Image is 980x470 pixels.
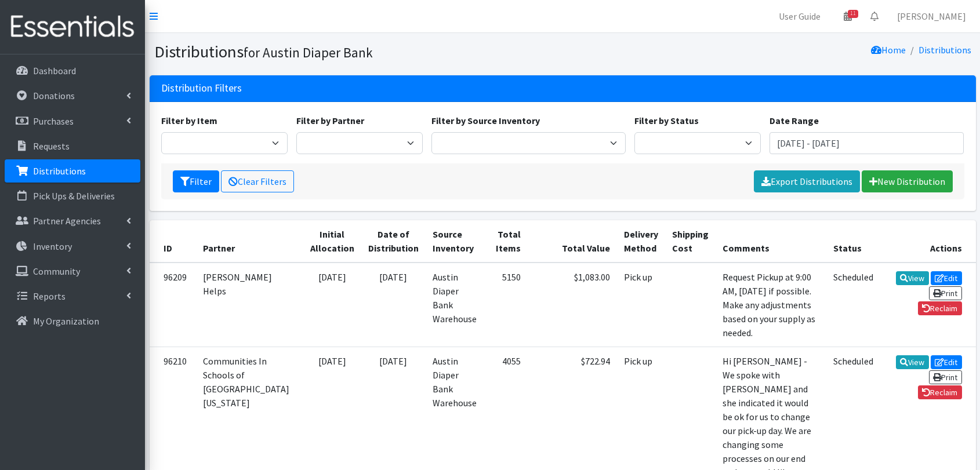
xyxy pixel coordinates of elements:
[484,220,528,263] th: Total Items
[431,114,540,127] label: Filter by Source Inventory
[5,209,140,232] a: Partner Agencies
[770,114,819,127] label: Date Range
[196,220,303,263] th: Partner
[361,263,426,347] td: [DATE]
[888,5,975,28] a: [PERSON_NAME]
[617,263,665,347] td: Pick up
[33,315,99,327] p: My Organization
[161,82,242,94] h3: Distribution Filters
[880,220,976,263] th: Actions
[617,220,665,263] th: Delivery Method
[161,114,217,127] label: Filter by Item
[834,5,861,28] a: 11
[754,170,860,192] a: Export Distributions
[862,170,953,192] a: New Distribution
[221,170,294,192] a: Clear Filters
[150,220,196,263] th: ID
[303,263,361,347] td: [DATE]
[5,8,140,46] img: HumanEssentials
[33,265,80,277] p: Community
[918,385,962,399] a: Reclaim
[634,114,699,127] label: Filter by Status
[929,286,962,300] a: Print
[484,263,528,347] td: 5150
[5,285,140,308] a: Reports
[528,263,617,347] td: $1,083.00
[33,290,66,302] p: Reports
[5,159,140,183] a: Distributions
[33,215,101,227] p: Partner Agencies
[33,65,76,76] p: Dashboard
[848,10,858,18] span: 11
[426,263,484,347] td: Austin Diaper Bank Warehouse
[5,134,140,158] a: Requests
[5,184,140,207] a: Pick Ups & Deliveries
[150,263,196,347] td: 96209
[931,271,962,285] a: Edit
[196,263,303,347] td: [PERSON_NAME] Helps
[716,263,826,347] td: Request Pickup at 9:00 AM, [DATE] if possible. Make any adjustments based on your supply as needed.
[826,263,880,347] td: Scheduled
[303,220,361,263] th: Initial Allocation
[716,220,826,263] th: Comments
[528,220,617,263] th: Total Value
[896,355,929,369] a: View
[33,90,75,101] p: Donations
[154,42,558,62] h1: Distributions
[33,140,70,152] p: Requests
[826,220,880,263] th: Status
[871,44,906,56] a: Home
[33,115,74,127] p: Purchases
[770,132,964,154] input: January 1, 2011 - December 31, 2011
[33,241,72,252] p: Inventory
[5,235,140,258] a: Inventory
[33,190,115,202] p: Pick Ups & Deliveries
[929,370,962,384] a: Print
[361,220,426,263] th: Date of Distribution
[896,271,929,285] a: View
[931,355,962,369] a: Edit
[296,114,364,127] label: Filter by Partner
[5,59,140,82] a: Dashboard
[5,309,140,333] a: My Organization
[665,220,716,263] th: Shipping Cost
[770,5,830,28] a: User Guide
[173,170,219,192] button: Filter
[919,44,971,56] a: Distributions
[426,220,484,263] th: Source Inventory
[5,110,140,133] a: Purchases
[5,260,140,283] a: Community
[5,84,140,107] a: Donations
[33,165,86,177] p: Distributions
[244,44,373,61] small: for Austin Diaper Bank
[918,301,962,315] a: Reclaim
